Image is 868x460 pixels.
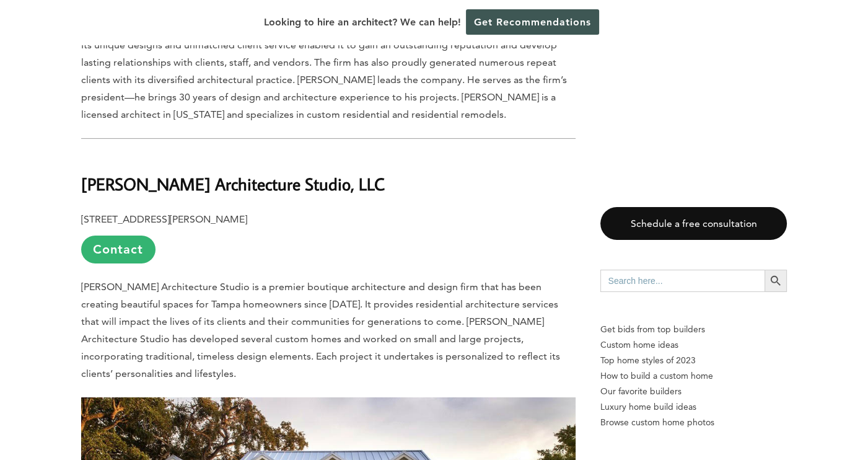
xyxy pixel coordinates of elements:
a: Schedule a free consultation [600,207,787,240]
span: [PERSON_NAME] Architecture Studio is a premier boutique architecture and design firm that has bee... [81,281,560,379]
a: Get Recommendations [466,9,599,35]
b: [STREET_ADDRESS][PERSON_NAME] [81,213,247,225]
a: Contact [81,236,156,263]
a: Custom home ideas [600,337,787,353]
a: How to build a custom home [600,368,787,384]
svg: Search [769,274,783,288]
input: Search here... [600,270,765,292]
b: [PERSON_NAME] Architecture Studio, LLC [81,173,385,195]
a: Browse custom home photos [600,415,787,430]
p: Get bids from top builders [600,322,787,337]
a: Our favorite builders [600,384,787,399]
iframe: Drift Widget Chat Controller [631,371,853,445]
a: Luxury home build ideas [600,399,787,415]
a: Top home styles of 2023 [600,353,787,368]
